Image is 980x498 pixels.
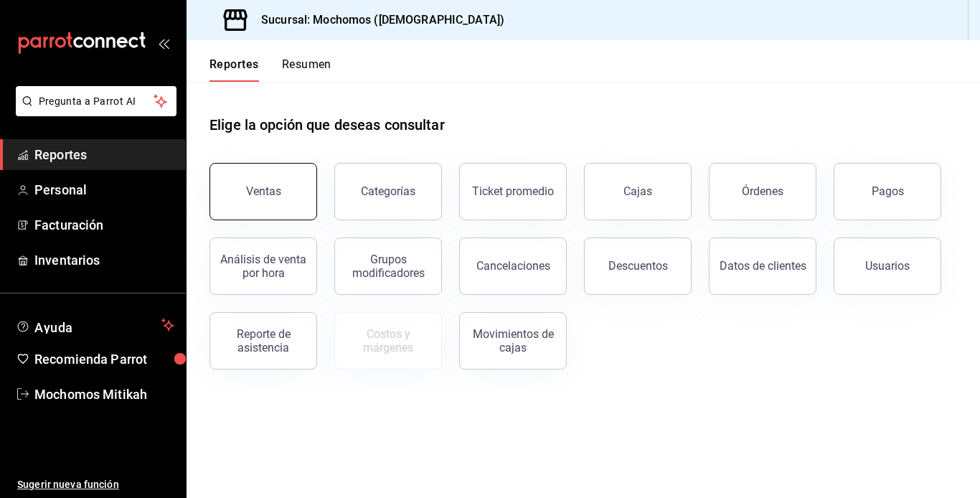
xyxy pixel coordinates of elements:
span: Reportes [34,145,174,164]
a: Pregunta a Parrot AI [10,104,176,119]
button: Contrata inventarios para ver este reporte [334,312,442,370]
button: Datos de clientes [709,238,816,295]
div: Cajas [623,184,652,198]
span: Inventarios [34,250,174,270]
span: Facturación [34,215,174,235]
span: Mochomos Mitikah [34,385,174,404]
div: Costos y márgenes [344,327,433,354]
button: Órdenes [709,163,816,220]
div: Análisis de venta por hora [219,253,308,280]
div: Cancelaciones [476,259,550,273]
span: Recomienda Parrot [34,349,174,369]
button: Pagos [834,163,941,220]
div: Órdenes [742,184,783,198]
button: Movimientos de cajas [459,312,567,370]
button: Ventas [209,163,317,220]
span: Pregunta a Parrot AI [39,94,154,109]
button: Categorías [334,163,442,220]
div: Descuentos [608,259,668,273]
button: Análisis de venta por hora [209,238,317,295]
div: Usuarios [865,259,910,273]
div: Datos de clientes [720,259,806,273]
span: Sugerir nueva función [17,477,174,492]
div: Pagos [872,184,904,198]
div: Ticket promedio [472,184,554,198]
button: Pregunta a Parrot AI [16,86,176,116]
div: Movimientos de cajas [468,327,557,354]
button: Descuentos [584,238,692,295]
span: Personal [34,180,174,199]
span: Ayuda [34,316,156,334]
div: Categorías [361,184,415,198]
button: Usuarios [834,238,941,295]
button: Cajas [584,163,692,220]
button: Ticket promedio [459,163,567,220]
h3: Sucursal: Mochomos ([DEMOGRAPHIC_DATA]) [250,11,504,29]
div: Ventas [246,184,281,198]
div: navigation tabs [209,57,331,82]
div: Reporte de asistencia [219,327,308,354]
button: Reporte de asistencia [209,312,317,370]
button: Cancelaciones [459,238,567,295]
button: Reportes [209,57,259,82]
button: open_drawer_menu [158,37,169,49]
button: Grupos modificadores [334,238,442,295]
div: Grupos modificadores [344,253,433,280]
button: Resumen [282,57,331,82]
h1: Elige la opción que deseas consultar [209,114,445,136]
